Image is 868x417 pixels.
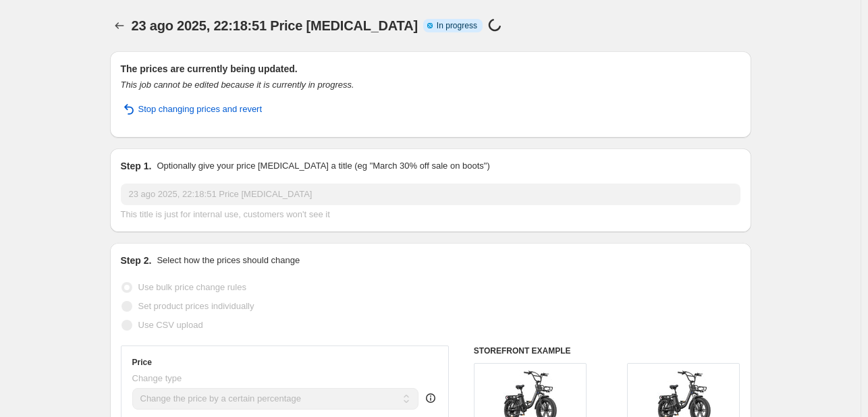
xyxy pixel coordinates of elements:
span: 23 ago 2025, 22:18:51 Price [MEDICAL_DATA] [132,18,418,33]
button: Price change jobs [110,16,129,35]
span: Stop changing prices and revert [138,103,263,116]
h2: Step 2. [121,254,152,267]
h2: Step 1. [121,159,152,173]
input: 30% off holiday sale [121,184,740,205]
span: Change type [132,373,182,383]
span: Use bulk price change rules [138,282,246,292]
span: In progress [437,20,477,31]
p: Optionally give your price [MEDICAL_DATA] a title (eg "March 30% off sale on boots") [157,159,489,173]
h3: Price [132,357,152,368]
h2: The prices are currently being updated. [121,62,740,76]
span: Set product prices individually [138,301,254,311]
p: Select how the prices should change [157,254,300,267]
span: Use CSV upload [138,320,203,330]
i: This job cannot be edited because it is currently in progress. [121,80,354,90]
h6: STOREFRONT EXAMPLE [474,345,740,356]
div: help [424,391,437,405]
button: Stop changing prices and revert [113,99,271,120]
span: This title is just for internal use, customers won't see it [121,209,330,219]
